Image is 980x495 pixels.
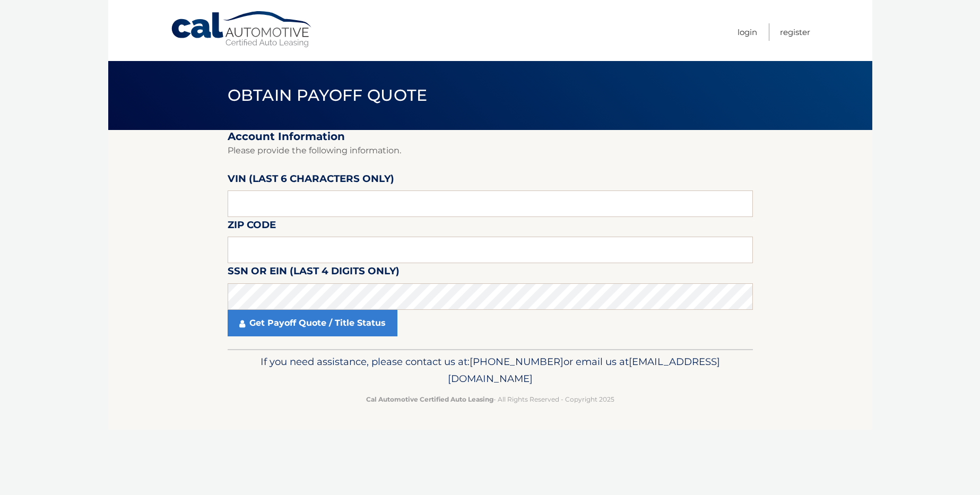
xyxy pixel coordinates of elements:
[170,11,314,48] a: Cal Automotive
[366,395,493,403] strong: Cal Automotive Certified Auto Leasing
[470,355,563,368] span: [PHONE_NUMBER]
[780,23,810,41] a: Register
[235,353,746,387] p: If you need assistance, please contact us at: or email us at
[228,143,753,158] p: Please provide the following information.
[228,263,400,283] label: SSN or EIN (last 4 digits only)
[228,217,276,237] label: Zip Code
[228,130,753,143] h2: Account Information
[228,171,394,190] label: VIN (last 6 characters only)
[738,23,757,41] a: Login
[235,394,746,405] p: - All Rights Reserved - Copyright 2025
[228,85,428,105] span: Obtain Payoff Quote
[228,310,397,336] a: Get Payoff Quote / Title Status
